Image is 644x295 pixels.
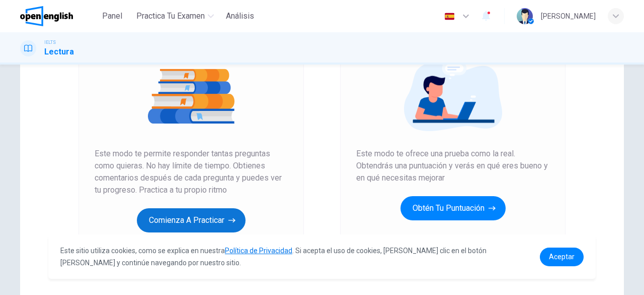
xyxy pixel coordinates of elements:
[356,148,549,184] span: Este modo te ofrece una prueba como la real. Obtendrás una puntuación y verás en qué eres bueno y...
[541,10,596,22] div: [PERSON_NAME]
[549,253,575,261] span: Aceptar
[412,232,494,245] button: ¿Cómo funciona esto?
[20,6,73,26] img: OpenEnglish logo
[132,7,218,25] button: Practica tu examen
[96,7,128,25] button: Panel
[443,13,456,20] img: es
[102,10,122,22] span: Panel
[20,6,96,26] a: OpenEnglish logo
[540,248,584,266] a: dismiss cookie message
[60,247,487,267] span: Este sitio utiliza cookies, como se explica en nuestra . Si acepta el uso de cookies, [PERSON_NAM...
[44,39,56,46] span: IELTS
[400,196,506,220] button: Obtén tu puntuación
[517,8,533,24] img: Profile picture
[48,234,596,279] div: cookieconsent
[137,208,246,232] button: Comienza a practicar
[44,46,74,58] h1: Lectura
[226,10,254,22] span: Análisis
[95,148,288,196] span: Este modo te permite responder tantas preguntas como quieras. No hay límite de tiempo. Obtienes c...
[222,7,258,25] button: Análisis
[136,10,205,22] span: Practica tu examen
[225,247,292,255] a: Política de Privacidad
